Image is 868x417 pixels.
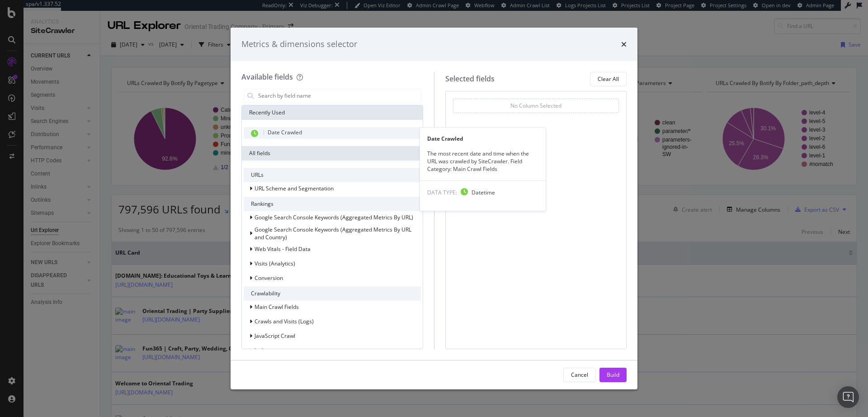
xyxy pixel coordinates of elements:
[420,150,546,173] div: The most recent date and time when the URL was crawled by SiteCrawler. Field Category: Main Crawl...
[607,371,619,379] div: Build
[427,189,457,196] span: DATA TYPE:
[255,303,299,311] span: Main Crawl Fields
[571,371,588,379] div: Cancel
[255,317,314,325] span: Crawls and Visits (Logs)
[255,346,272,354] span: Linking
[837,386,859,408] div: Open Intercom Messenger
[244,286,421,301] div: Crawlability
[445,74,495,84] div: Selected fields
[244,168,421,182] div: URLs
[268,128,302,136] span: Date Crawled
[255,213,413,221] span: Google Search Console Keywords (Aggregated Metrics By URL)
[255,185,334,192] span: URL Scheme and Segmentation
[255,226,411,241] span: Google Search Console Keywords (Aggregated Metrics By URL and Country)
[255,274,283,282] span: Conversion
[242,105,423,120] div: Recently Used
[420,135,546,142] div: Date Crawled
[257,89,421,103] input: Search by field name
[244,197,421,211] div: Rankings
[510,102,561,109] div: No Column Selected
[231,28,637,389] div: modal
[599,368,627,382] button: Build
[590,72,627,86] button: Clear All
[255,332,295,340] span: JavaScript Crawl
[242,146,423,161] div: All fields
[241,72,293,82] div: Available fields
[563,368,596,382] button: Cancel
[255,245,311,253] span: Web Vitals - Field Data
[621,38,627,50] div: times
[598,75,619,83] div: Clear All
[255,260,295,267] span: Visits (Analytics)
[472,189,495,196] span: Datetime
[241,38,357,50] div: Metrics & dimensions selector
